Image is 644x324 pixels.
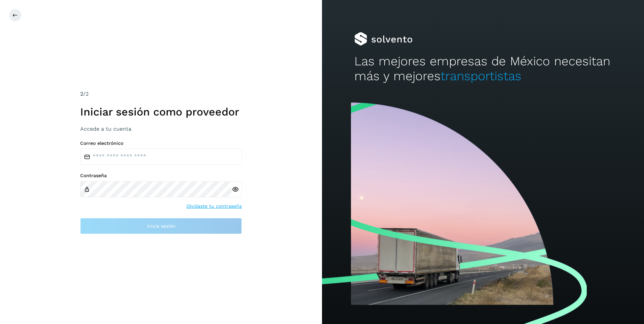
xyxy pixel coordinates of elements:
[80,91,83,97] span: 2
[80,173,242,179] label: Contraseña
[441,69,521,83] span: transportistas
[147,224,175,228] span: Inicia sesión
[80,126,242,132] h3: Accede a tu cuenta
[80,140,242,146] label: Correo electrónico
[186,203,242,210] a: Olvidaste tu contraseña
[80,218,242,234] button: Inicia sesión
[354,54,612,84] h2: Las mejores empresas de México necesitan más y mejores
[80,105,242,118] h1: Iniciar sesión como proveedor
[80,90,242,98] div: /2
